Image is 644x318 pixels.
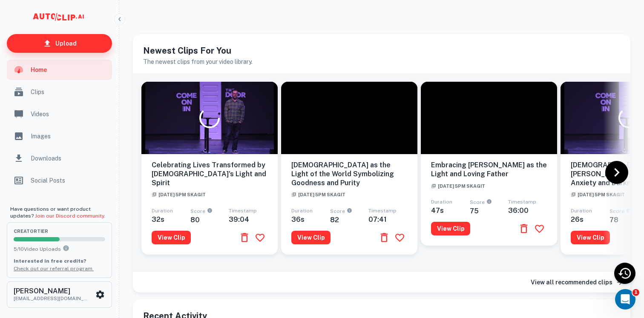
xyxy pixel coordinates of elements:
[431,199,452,205] span: Duration
[291,161,407,187] h6: [DEMOGRAPHIC_DATA] as the Light of the World Symbolizing Goodness and Purity
[10,206,105,219] span: Have questions or want product updates?
[14,229,105,234] span: creator Tier
[143,44,620,57] h5: Newest Clips For You
[571,231,610,244] button: View Clip
[485,200,492,207] div: An AI-calculated score on a clip's engagement potential, scored from 0 to 100.
[229,208,257,214] span: Timestamp
[330,209,369,216] span: Score
[291,192,345,197] span: [DATE] 5PM Skagit
[431,181,485,189] a: [DATE] 5PM Skagit
[470,200,509,207] span: Score
[291,231,331,244] button: View Clip
[345,209,352,216] div: An AI-calculated score on a clip's engagement potential, scored from 0 to 100.
[31,132,107,141] span: Images
[31,176,107,185] span: Social Posts
[7,82,112,102] a: Clips
[229,215,267,223] h6: 39:04
[571,215,609,223] h6: 26 s
[7,126,112,146] a: Images
[7,148,112,169] a: Downloads
[152,190,206,198] a: [DATE] 5PM Skagit
[632,289,639,296] span: 1
[7,281,112,308] button: [PERSON_NAME][EMAIL_ADDRESS][DOMAIN_NAME]
[31,109,107,119] span: Videos
[14,257,105,265] p: Interested in free credits?
[35,213,105,219] a: Join our Discord community.
[7,170,112,191] a: Social Posts
[143,57,620,66] h6: The newest clips from your video library.
[190,216,229,224] h6: 80
[205,209,213,216] div: An AI-calculated score on a clip's engagement potential, scored from 0 to 100.
[431,206,470,215] h6: 47 s
[470,207,509,215] h6: 75
[615,289,635,309] iframe: Intercom live chat
[7,222,112,278] button: creatorTier5/10Video UploadsYou can upload 10 videos per month on the creator tier. Upgrade to up...
[571,192,625,197] span: [DATE] 5PM Skagit
[14,245,105,253] p: 5 / 10 Video Uploads
[531,278,612,287] h6: View all recommended clips
[291,208,313,214] span: Duration
[571,190,625,198] a: [DATE] 5PM Skagit
[31,87,107,97] span: Clips
[14,295,90,302] p: [EMAIL_ADDRESS][DOMAIN_NAME]
[291,190,345,198] a: [DATE] 5PM Skagit
[431,222,470,235] button: View Clip
[152,208,173,214] span: Duration
[7,34,112,53] a: Upload
[14,266,94,272] a: Check out our referral program.
[152,161,267,187] h6: Celebrating Lives Transformed by [DEMOGRAPHIC_DATA]'s Light and Spirit
[152,215,190,223] h6: 32 s
[63,245,69,252] svg: You can upload 10 videos per month on the creator tier. Upgrade to upload more.
[7,60,112,80] a: Home
[508,199,536,205] span: Timestamp
[508,206,547,215] h6: 36:00
[31,65,107,74] span: Home
[152,192,206,197] span: [DATE] 5PM Skagit
[152,231,191,244] button: View Clip
[14,288,90,295] h6: [PERSON_NAME]
[571,208,592,214] span: Duration
[190,209,229,216] span: Score
[431,161,547,179] h6: Embracing [PERSON_NAME] as the Light and Loving Father
[291,215,330,223] h6: 36 s
[31,154,107,163] span: Downloads
[368,208,397,214] span: Timestamp
[431,183,485,189] span: [DATE] 5PM Skagit
[330,216,369,224] h6: 82
[55,39,77,48] p: Upload
[614,263,635,284] div: Recent Activity
[368,215,407,223] h6: 07:41
[7,104,112,124] a: Videos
